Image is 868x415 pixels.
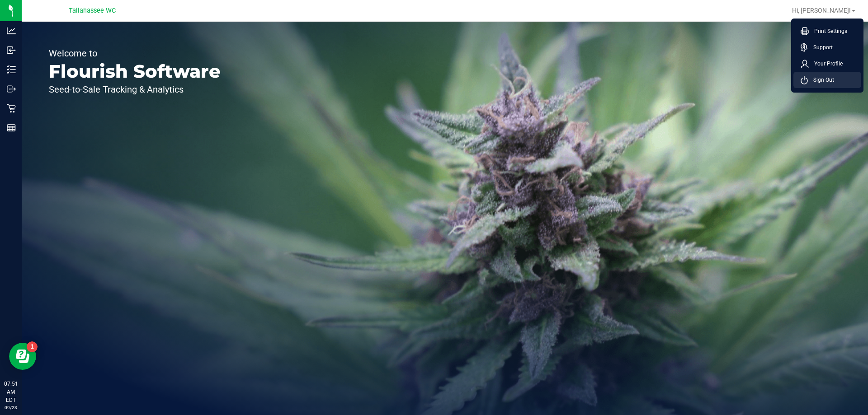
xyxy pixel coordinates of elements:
[808,75,834,84] span: Sign Out
[792,7,851,14] span: Hi, [PERSON_NAME]!
[49,49,221,58] p: Welcome to
[49,85,221,94] p: Seed-to-Sale Tracking & Analytics
[7,46,16,55] inline-svg: Inbound
[7,65,16,74] inline-svg: Inventory
[7,123,16,132] inline-svg: Reports
[27,341,38,352] iframe: Resource center unread badge
[809,27,847,36] span: Print Settings
[49,62,221,80] p: Flourish Software
[4,404,18,411] p: 09/23
[793,72,861,88] li: Sign Out
[7,84,16,93] inline-svg: Outbound
[808,43,833,52] span: Support
[801,43,858,52] a: Support
[7,26,16,35] inline-svg: Analytics
[7,104,16,113] inline-svg: Retail
[809,59,843,68] span: Your Profile
[4,380,18,404] p: 07:51 AM EDT
[9,343,36,370] iframe: Resource center
[69,7,116,14] span: Tallahassee WC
